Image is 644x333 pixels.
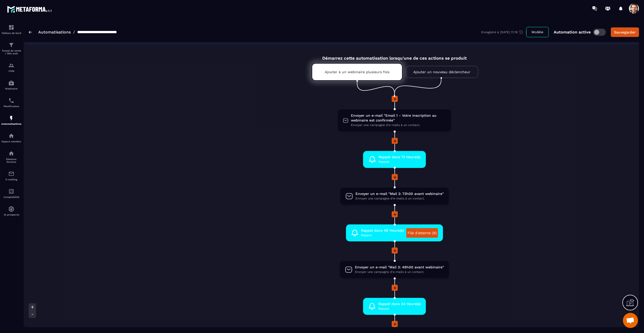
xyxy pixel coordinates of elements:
[7,5,52,14] img: logo
[8,171,14,177] img: email
[406,228,438,238] a: File d'attente (9)
[8,206,14,212] img: automations
[8,150,14,156] img: social-network
[355,191,444,196] span: Envoyer un e-mail "Mail 2: 72h00 avant webinaire"
[38,30,71,34] a: Automatisations
[361,228,404,233] span: Rappel dans 48 Heure(s)
[500,30,517,34] p: [DATE] 11:19
[1,59,21,76] a: formationformationCRM
[8,133,14,139] img: automations
[1,167,21,185] a: emailemailE-mailing
[1,122,21,125] p: Automatisations
[1,158,21,163] p: Réseaux Sociaux
[1,196,21,198] p: Comptabilité
[1,129,21,147] a: automationsautomationsEspace membre
[1,76,21,94] a: automationsautomationsWebinaire
[1,32,21,34] p: Tableau de bord
[1,38,21,59] a: formationformationTunnel de vente / Site web
[623,313,638,328] a: Open chat
[611,27,639,37] button: Sauvegarder
[379,155,421,159] span: Rappel dans 72 Heure(s)
[355,265,444,270] span: Envoyer un e-mail "Mail 3: 48h00 avant webinaire"
[325,70,389,74] p: Ajouter à un webinaire plusieurs fois
[554,30,591,34] p: Automation active
[8,115,14,121] img: automations
[8,24,14,30] img: formation
[1,94,21,111] a: schedulerschedulerPlanificateur
[1,105,21,108] p: Planificateur
[406,66,478,78] a: Ajouter un nouveau déclencheur
[351,113,446,123] span: Envoyer un e-mail "Email 1 - Votre inscription au webinaire est confirmée"
[361,233,404,238] span: Rappel.
[526,27,549,37] button: Modèle
[1,70,21,72] p: CRM
[355,270,444,274] span: Envoyer une campagne d'e-mails à un contact.
[8,98,14,104] img: scheduler
[8,188,14,194] img: accountant
[8,62,14,68] img: formation
[1,87,21,90] p: Webinaire
[1,49,21,55] p: Tunnel de vente / Site web
[1,111,21,129] a: automationsautomationsAutomatisations
[1,147,21,167] a: social-networksocial-networkRéseaux Sociaux
[1,140,21,143] p: Espace membre
[1,213,21,216] p: IA prospects
[355,196,444,201] span: Envoyer une campagne d'e-mails à un contact.
[378,306,421,311] span: Rappel.
[1,21,21,38] a: formationformationTableau de bord
[614,30,636,35] div: Sauvegarder
[8,80,14,86] img: automations
[1,178,21,181] p: E-mailing
[351,123,446,128] span: Envoyer une campagne d'e-mails à un contact.
[1,185,21,202] a: accountantaccountantComptabilité
[8,42,14,48] img: formation
[299,50,490,61] div: Démarrez cette automatisation lorsqu'une de ces actions se produit
[379,159,421,164] span: Rappel.
[73,30,75,34] span: /
[378,302,421,306] span: Rappel dans 24 Heure(s)
[29,31,32,34] img: arrow
[481,30,526,34] div: Enregistré à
